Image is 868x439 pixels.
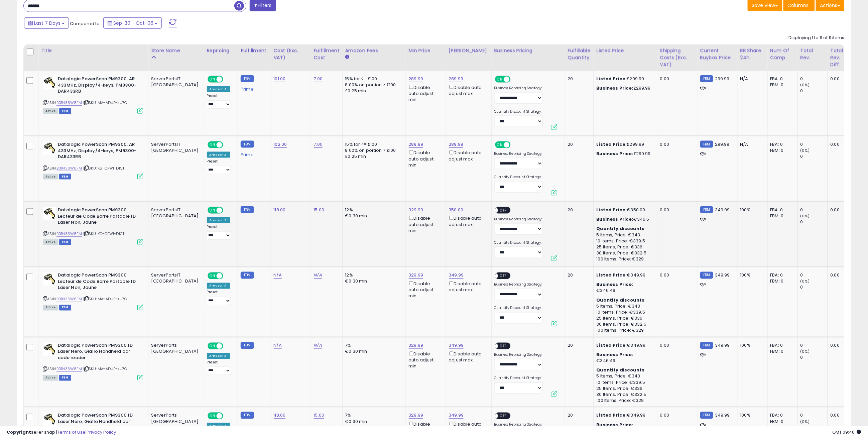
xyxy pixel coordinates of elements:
[770,279,792,285] div: FBM: 0
[345,419,401,425] div: €0.30 min
[740,207,762,213] div: 100%
[597,207,627,213] b: Listed Price:
[449,149,486,162] div: Disable auto adjust max
[700,75,713,82] small: FBM
[568,47,591,61] div: Fulfillable Quantity
[241,84,265,92] div: Prime
[103,17,162,29] button: Sep-30 - Oct-06
[597,367,652,373] div: :
[831,207,841,213] div: 0.00
[597,272,652,279] div: €349.99
[7,429,116,436] div: seller snap | |
[43,76,143,113] div: ASIN:
[568,207,589,213] div: 20
[87,429,116,435] a: Privacy Policy
[597,392,652,398] div: 30 Items, Price: €332.5
[660,207,692,213] div: 0.00
[58,207,139,227] b: Datalogic PowerScan PM9300 Lecteur de Code Barre Portable 1D Laser Noir, Jaune
[58,413,139,433] b: Datalogic PowerScan PM9300 1D Laser Nero, Giallo Handheld bar code reader
[409,76,423,82] a: 289.99
[208,142,217,148] span: ON
[449,272,464,279] a: 349.99
[800,153,828,159] div: 0
[83,100,127,105] span: | SKU: MA-ADUB-KU7C
[345,207,401,213] div: 12%
[740,47,765,61] div: BB Share 24h.
[597,207,652,213] div: €350.00
[241,272,254,279] small: FBM
[241,412,254,419] small: FBM
[494,175,543,180] label: Quantity Discount Strategy:
[597,85,633,91] b: Business Price:
[568,76,589,82] div: 20
[597,256,652,262] div: 100 Items, Price: €329
[241,149,265,157] div: Prime
[345,141,401,147] div: 15% for <= £100
[597,238,652,244] div: 10 Items, Price: €339.5
[207,353,230,359] div: Amazon AI
[345,82,401,88] div: 8.00% on portion > £100
[494,217,543,222] label: Business Repricing Strategy:
[568,272,589,279] div: 20
[207,152,230,158] div: Amazon AI
[222,208,233,213] span: OFF
[274,141,287,148] a: 102.00
[770,343,792,349] div: FBA: 0
[800,82,810,88] small: (0%)
[409,141,423,148] a: 289.99
[660,141,692,147] div: 0.00
[207,290,233,305] div: Preset:
[494,353,543,357] label: Business Repricing Strategy:
[597,343,652,349] div: €349.99
[660,343,692,349] div: 0.00
[83,231,124,236] span: | SKU: KG-OFWI-DICT
[597,141,652,147] div: £299.99
[207,159,233,174] div: Preset:
[7,429,31,435] strong: Copyright
[314,76,323,82] a: 7.00
[597,304,652,310] div: 5 Items, Price: €343
[833,429,861,435] span: 2025-10-14 09:46 GMT
[597,150,633,157] b: Business Price:
[58,141,139,162] b: Datalogic PowerScan PM9300, AR 433MHz, Display/4-keys, PM9300-DAR433RB
[449,76,464,82] a: 289.99
[597,310,652,316] div: 10 Items, Price: €339.5
[800,47,825,61] div: Total Rev.
[409,272,423,279] a: 329.99
[83,166,124,171] span: | SKU: KG-OFWI-DICT
[83,297,127,302] span: | SKU: MA-ADUB-KU7C
[151,47,201,54] div: Store Name
[409,149,441,168] div: Disable auto adjust min
[597,226,652,232] div: :
[770,419,792,425] div: FBM: 0
[241,141,254,148] small: FBM
[597,298,652,304] div: :
[660,76,692,82] div: 0.00
[151,141,199,153] div: ServerPartsIT [GEOGRAPHIC_DATA]
[770,141,792,147] div: FBA: 0
[314,412,325,419] a: 15.00
[345,88,401,94] div: £0.25 min
[314,272,322,279] a: N/A
[770,76,792,82] div: FBA: 0
[494,306,543,311] label: Quantity Discount Strategy:
[409,280,441,299] div: Disable auto adjust min
[494,109,543,114] label: Quantity Discount Strategy:
[597,76,652,82] div: £299.99
[207,94,233,109] div: Preset:
[800,343,828,349] div: 0
[58,343,139,363] b: Datalogic PowerScan PM9300 1D Laser Nero, Giallo Handheld bar code reader
[800,148,810,153] small: (0%)
[800,76,828,82] div: 0
[498,413,509,419] span: OFF
[59,239,71,245] span: FBM
[409,412,423,419] a: 329.99
[222,77,233,82] span: OFF
[409,47,443,54] div: Min Price
[831,413,841,419] div: 0.00
[207,86,230,92] div: Amazon AI
[222,343,233,349] span: OFF
[597,367,645,373] b: Quantity discounts
[207,360,233,375] div: Preset:
[831,76,841,82] div: 0.00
